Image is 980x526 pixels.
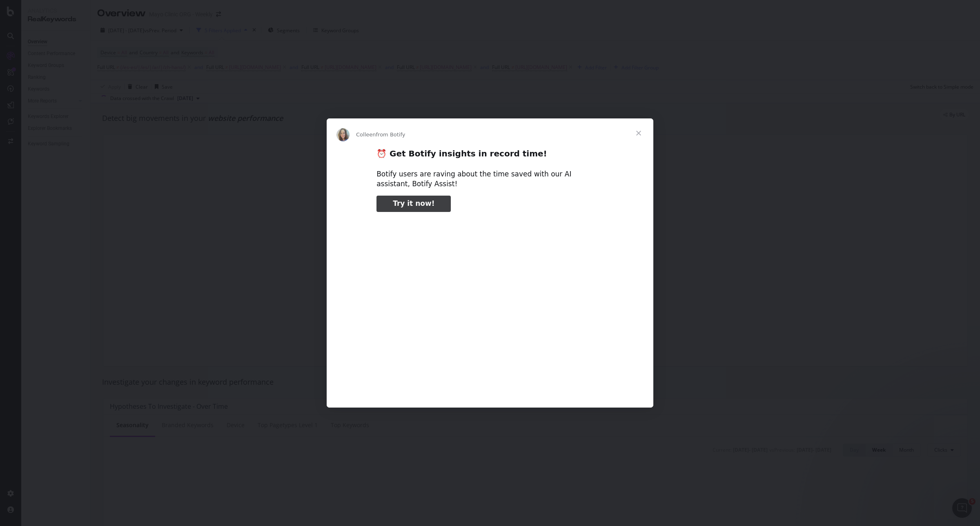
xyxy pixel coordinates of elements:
div: Botify users are raving about the time saved with our AI assistant, Botify Assist! [376,169,604,189]
img: Profile image for Colleen [336,128,350,141]
h2: ⏰ Get Botify insights in record time! [376,148,604,163]
span: Try it now! [393,199,434,207]
span: Colleen [356,131,376,138]
a: Try it now! [376,196,451,212]
span: Close [624,118,653,148]
span: from Botify [376,131,405,138]
video: Play video [320,219,660,389]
